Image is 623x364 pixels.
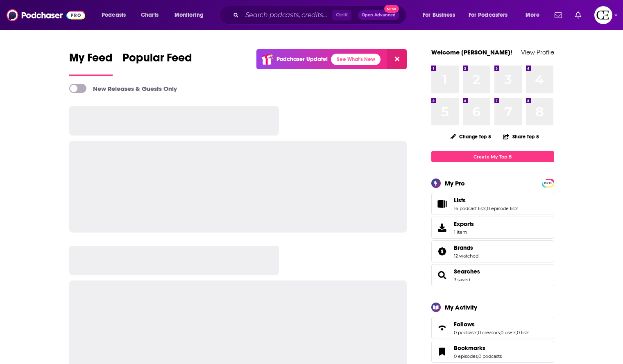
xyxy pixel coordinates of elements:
[463,9,520,22] button: open menu
[454,344,502,352] a: Bookmarks
[276,56,328,63] p: Podchaser Update!
[517,330,529,335] a: 0 lists
[501,330,516,335] a: 0 users
[454,321,529,328] a: Follows
[431,193,554,215] span: Lists
[454,344,485,352] span: Bookmarks
[434,322,451,334] a: Follows
[487,206,518,211] a: 0 episode lists
[431,48,512,56] a: Welcome [PERSON_NAME]!
[469,9,508,21] span: For Podcasters
[516,330,517,335] span: ,
[434,222,451,233] span: Exports
[431,240,554,262] span: Brands
[503,129,539,145] button: Share Top 8
[572,8,584,22] a: Show notifications dropdown
[478,353,478,359] span: ,
[169,9,214,22] button: open menu
[69,51,113,76] a: My Feed
[141,9,159,21] span: Charts
[454,330,477,335] a: 0 podcasts
[594,6,612,24] span: Logged in as cozyearthaudio
[434,269,451,281] a: Searches
[454,220,474,228] span: Exports
[446,131,496,142] button: Change Top 8
[521,48,554,56] a: View Profile
[454,244,473,251] span: Brands
[431,217,554,239] a: Exports
[431,317,554,339] span: Follows
[520,9,550,22] button: open menu
[526,9,539,21] span: More
[242,9,332,22] input: Search podcasts, credits, & more...
[122,51,192,76] a: Popular Feed
[96,9,136,22] button: open menu
[594,6,612,24] button: Show profile menu
[122,51,192,70] span: Popular Feed
[423,9,455,21] span: For Business
[454,321,475,328] span: Follows
[331,54,381,65] a: See What's New
[431,341,554,363] span: Bookmarks
[454,277,470,283] a: 3 saved
[454,206,486,211] a: 16 podcast lists
[69,51,113,70] span: My Feed
[454,268,480,275] a: Searches
[431,264,554,286] span: Searches
[551,8,565,22] a: Show notifications dropdown
[454,353,478,359] a: 0 episodes
[454,197,518,204] a: Lists
[358,10,399,20] button: Open AdvancedNew
[69,84,177,93] a: New Releases & Guests Only
[478,353,502,359] a: 0 podcasts
[431,151,554,162] a: Create My Top 8
[454,253,478,259] a: 12 watched
[454,244,478,251] a: Brands
[445,303,477,311] div: My Activity
[477,330,478,335] span: ,
[384,5,399,13] span: New
[102,9,126,21] span: Podcasts
[227,6,414,25] div: Search podcasts, credits, & more...
[434,346,451,357] a: Bookmarks
[486,206,487,211] span: ,
[174,9,204,21] span: Monitoring
[362,13,396,17] span: Open Advanced
[417,9,465,22] button: open menu
[434,246,451,257] a: Brands
[500,330,501,335] span: ,
[136,9,163,22] a: Charts
[478,330,500,335] a: 0 creators
[7,7,85,23] img: Podchaser - Follow, Share and Rate Podcasts
[543,180,553,186] a: PRO
[543,180,553,186] span: PRO
[445,179,465,187] div: My Pro
[434,198,451,210] a: Lists
[454,197,466,204] span: Lists
[454,229,474,235] span: 1 item
[332,10,351,20] span: Ctrl K
[594,6,612,24] img: User Profile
